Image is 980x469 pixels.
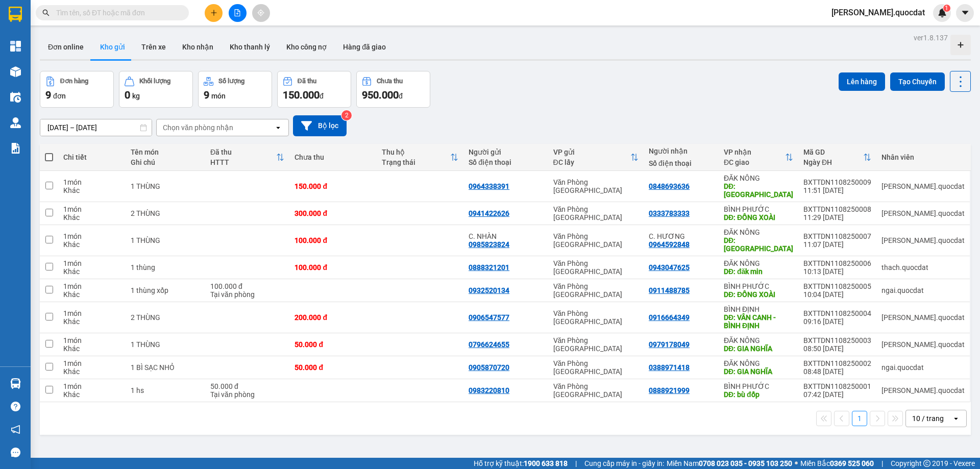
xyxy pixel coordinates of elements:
div: Văn Phòng [GEOGRAPHIC_DATA] [553,282,639,299]
div: Ngày ĐH [803,158,863,166]
div: DĐ: ĐỒNG XOÀI [724,213,793,221]
span: 150.000 [283,89,320,101]
div: 1 món [63,232,120,240]
div: 1 món [63,205,120,213]
img: warehouse-icon [10,117,21,128]
div: 07:42 [DATE] [803,390,871,399]
div: 1 món [63,309,120,317]
div: 100.000 đ [295,236,371,244]
strong: 0369 525 060 [830,459,874,467]
button: Trên xe [133,35,174,59]
div: 0911488785 [649,286,690,294]
div: Khác [63,367,120,376]
div: Số điện thoại [469,158,543,166]
div: Khác [63,290,120,299]
div: 200.000 đ [295,313,371,322]
div: Khối lượng [139,78,170,85]
div: DĐ: đăk min [724,267,793,276]
div: 1 món [63,282,120,290]
img: warehouse-icon [10,92,21,103]
div: 10:13 [DATE] [803,267,871,276]
div: Ghi chú [131,158,200,166]
div: DĐ: bù đốp [724,390,793,399]
div: Thu hộ [382,148,450,156]
th: Toggle SortBy [205,144,289,171]
div: Mã GD [803,148,863,156]
div: Tạo kho hàng mới [950,35,971,55]
img: warehouse-icon [10,66,21,77]
div: BXTTDN1108250007 [803,232,871,240]
button: Chưa thu950.000đ [356,71,430,108]
div: 2 THÙNG [131,209,200,217]
div: 1 món [63,382,120,390]
div: ver 1.8.137 [914,32,948,43]
div: ĐĂK NÔNG [724,174,793,182]
span: caret-down [961,8,970,17]
div: DĐ: VÂN CANH - BÌNH ĐỊNH [724,313,793,330]
div: BÌNH PHƯỚC [724,205,793,213]
span: notification [11,425,20,434]
input: Select a date range. [40,119,152,136]
div: Văn Phòng [GEOGRAPHIC_DATA] [553,382,639,399]
sup: 2 [341,110,352,120]
button: Đơn online [40,35,92,59]
div: Người nhận [649,147,714,155]
div: 50.000 đ [295,363,371,372]
div: 0983220810 [469,386,509,394]
span: search [42,9,50,16]
div: ĐC lấy [553,158,631,166]
span: file-add [234,9,241,16]
div: BXTTDN1108250006 [803,259,871,267]
div: Khác [63,267,120,276]
button: caret-down [956,4,974,22]
button: Bộ lọc [293,115,347,136]
div: Nhân viên [881,153,965,161]
img: icon-new-feature [938,8,947,17]
span: đơn [53,92,66,100]
div: 1 thùng [131,263,200,271]
div: BXTTDN1108250001 [803,382,871,390]
div: 1 THÙNG [131,340,200,349]
div: ngai.quocdat [881,363,965,372]
div: BXTTDN1108250002 [803,359,871,367]
button: Số lượng9món [198,71,272,108]
button: Kho gửi [92,35,133,59]
th: Toggle SortBy [719,144,798,171]
div: Văn Phòng [GEOGRAPHIC_DATA] [553,336,639,353]
div: Đã thu [298,78,316,85]
button: 1 [852,411,867,426]
div: BXTTDN1108250003 [803,336,871,344]
div: Người gửi [469,148,543,156]
sup: 1 [943,5,950,12]
strong: 1900 633 818 [524,459,568,467]
button: plus [205,4,223,22]
div: C. HƯƠNG [649,232,714,240]
div: simon.quocdat [881,182,965,190]
div: Văn Phòng [GEOGRAPHIC_DATA] [553,178,639,194]
div: 50.000 đ [295,340,371,349]
div: Chưa thu [377,78,403,85]
div: 0943047625 [649,263,690,271]
div: 11:29 [DATE] [803,213,871,221]
div: 100.000 đ [295,263,371,271]
div: BÌNH PHƯỚC [724,382,793,390]
span: đ [320,92,324,100]
div: Chưa thu [295,153,371,161]
div: Đã thu [210,148,276,156]
div: 11:07 [DATE] [803,240,871,249]
div: Tại văn phòng [210,390,284,399]
div: ngai.quocdat [881,286,965,294]
div: 1 món [63,259,120,267]
div: Văn Phòng [GEOGRAPHIC_DATA] [553,309,639,326]
div: 2 THÙNG [131,313,200,322]
div: Tại văn phòng [210,290,284,299]
span: Miền Bắc [800,458,874,469]
div: 0888321201 [469,263,509,271]
div: Văn Phòng [GEOGRAPHIC_DATA] [553,359,639,376]
span: 950.000 [362,89,399,101]
div: 09:16 [DATE] [803,317,871,326]
th: Toggle SortBy [377,144,463,171]
div: DĐ: KIẾN ĐỨC [724,236,793,253]
div: ĐĂK NÔNG [724,336,793,344]
img: warehouse-icon [10,378,21,389]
